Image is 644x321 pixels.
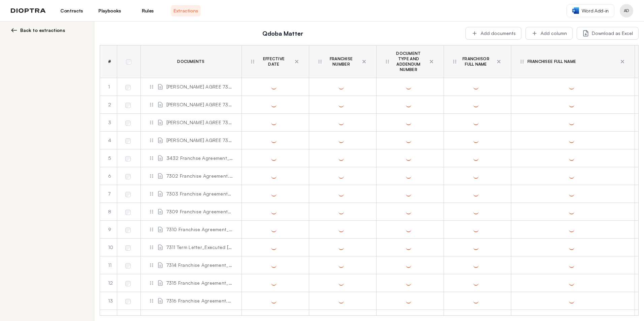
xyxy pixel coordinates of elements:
[100,149,117,167] td: 5
[293,58,301,66] button: Delete column
[100,132,117,149] td: 4
[325,56,357,67] span: Franchise Number
[166,83,233,90] span: [PERSON_NAME] AGREE 7320.pdf
[171,5,201,16] a: Extractions
[11,27,18,34] img: left arrow
[100,256,117,274] td: 11
[360,58,368,66] button: Delete column
[572,7,579,14] img: word
[577,27,639,40] button: Download as Excel
[166,173,233,179] span: 7302 Franchise Agreement.pdf
[166,190,233,197] span: 7303 Franchise Agreement_EXP 2033.pdf
[100,185,117,203] td: 7
[100,203,117,221] td: 8
[11,8,46,13] img: logo
[100,292,117,310] td: 13
[620,4,633,17] button: Profile menu
[460,56,492,67] span: Franchisor Full Name
[166,226,233,233] span: 7310 Franchise Agreement_[DATE].pdf
[582,7,609,14] span: Word Add-in
[133,5,163,16] a: Rules
[104,29,461,38] h2: Qdoba Matter
[465,27,521,40] button: Add documents
[100,96,117,114] td: 2
[166,137,233,144] span: [PERSON_NAME] AGREE 7319.pdf
[427,58,436,66] button: Delete column
[567,4,614,17] a: Word Add-in
[95,5,125,16] a: Playbooks
[495,58,503,66] button: Delete column
[100,239,117,256] td: 10
[100,78,117,96] td: 1
[20,27,65,34] span: Back to extractions
[618,58,626,66] button: Delete column
[100,221,117,239] td: 9
[166,208,233,215] span: 7309 Franchise Agreement_EXP 2033.pdf
[100,167,117,185] td: 6
[166,262,233,269] span: 7314 Franchise Agreement_EXP [DATE].pdf
[525,27,573,40] button: Add column
[166,244,233,251] span: 7311 Term Letter_Executed [DATE].pdf
[140,45,241,78] th: Documents
[166,101,233,108] span: [PERSON_NAME] AGREE 7318.pdf
[166,297,233,304] span: 7316 Franchise Agreement.pdf
[166,155,233,162] span: 3432 Franchse Agreement_EXP 2034.pdf
[166,280,233,286] span: 7315 Franchise Agreement_EXP [DATE].pdf
[393,51,425,72] span: Document Type and Addendum Number
[57,5,87,16] a: Contracts
[258,56,290,67] span: Effective Date
[100,274,117,292] td: 12
[100,114,117,132] td: 3
[166,119,233,126] span: [PERSON_NAME] AGREE 7321.pdf
[11,27,86,34] button: Back to extractions
[100,45,117,78] th: #
[527,59,576,64] span: Franchisee Full Name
